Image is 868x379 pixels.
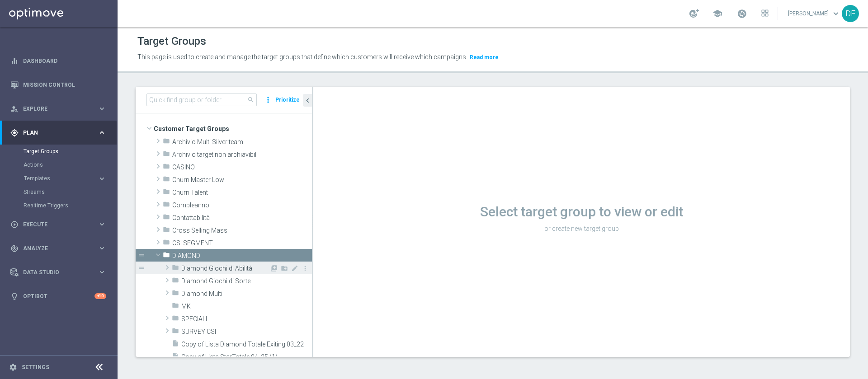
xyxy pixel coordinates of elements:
i: keyboard_arrow_right [98,104,106,113]
i: folder [163,226,170,236]
i: keyboard_arrow_right [98,174,106,183]
div: Analyze [10,244,98,253]
div: Target Groups [24,145,117,158]
button: Mission Control [10,81,107,89]
button: Templates keyboard_arrow_right [24,175,107,182]
div: Plan [10,129,98,137]
i: folder [163,150,170,160]
i: track_changes [10,244,19,253]
span: DIAMOND [172,252,312,260]
button: Prioritize [274,94,301,106]
i: folder [163,163,170,173]
div: Dashboard [10,49,106,73]
span: Churn Master Low [172,176,312,184]
span: MK [181,303,312,310]
div: Templates [24,176,98,181]
a: Streams [24,188,94,196]
button: lightbulb Optibot +10 [10,293,107,300]
h1: Select target group to view or edit [313,204,850,220]
span: keyboard_arrow_down [831,9,841,19]
i: folder [163,239,170,249]
div: DF [842,5,859,22]
span: SPECIALI [181,315,312,323]
div: Optibot [10,284,106,308]
span: Analyze [23,246,98,251]
i: insert_drive_file [172,352,179,363]
span: Plan [23,130,98,136]
span: Archivio target non archiavibili [172,151,312,159]
span: Churn Talent [172,189,312,197]
i: insert_drive_file [172,340,179,350]
i: folder [163,188,170,198]
i: Add Target group [270,265,278,272]
span: Data Studio [23,270,98,275]
span: search [247,96,255,103]
a: Optibot [23,284,94,308]
i: folder [163,213,170,224]
div: Realtime Triggers [24,199,117,212]
span: Compleanno [172,201,312,209]
button: person_search Explore keyboard_arrow_right [10,105,107,112]
button: play_circle_outline Execute keyboard_arrow_right [10,221,107,228]
i: folder [163,201,170,211]
i: more_vert [264,94,273,106]
i: folder [163,251,170,262]
span: Copy of Lista Diamond Totale Exiting 03_22 [181,341,312,348]
i: gps_fixed [10,129,19,137]
span: Archivio Multi Silver team [172,138,312,146]
i: folder [172,327,179,337]
i: keyboard_arrow_right [98,268,106,276]
button: Data Studio keyboard_arrow_right [10,269,107,276]
div: Explore [10,105,98,113]
button: equalizer Dashboard [10,57,107,65]
i: folder [172,264,179,274]
span: This page is used to create and manage the target groups that define which customers will receive... [137,53,467,61]
div: Templates [24,172,117,185]
i: more_vert [302,265,309,272]
i: folder [172,314,179,325]
span: Copy of Lista StarTotale 04_25 (1) [181,353,312,361]
button: gps_fixed Plan keyboard_arrow_right [10,129,107,136]
i: settings [9,363,17,371]
a: Mission Control [23,73,106,97]
span: Diamond Giochi di Abilit&#xE0; [181,265,269,272]
i: play_circle_outline [10,220,19,229]
i: keyboard_arrow_right [98,128,106,137]
div: Execute [10,220,98,229]
i: equalizer [10,57,19,65]
div: Data Studio [10,268,98,276]
div: Streams [24,185,117,199]
input: Quick find group or folder [146,94,257,106]
i: keyboard_arrow_right [98,244,106,253]
i: person_search [10,105,19,113]
a: [PERSON_NAME]keyboard_arrow_down [787,7,842,20]
i: folder [172,276,179,287]
i: folder [163,175,170,186]
i: folder [172,302,179,312]
button: track_changes Analyze keyboard_arrow_right [10,245,107,252]
i: Add Folder [281,265,288,272]
button: chevron_left [303,94,312,107]
span: Diamond Multi [181,290,312,298]
span: CSI SEGMENT [172,239,312,247]
i: keyboard_arrow_right [98,220,106,229]
h1: Target Groups [137,35,206,48]
a: Dashboard [23,49,106,73]
i: folder [163,137,170,148]
i: lightbulb [10,292,19,300]
span: CASINO [172,164,312,171]
a: Settings [22,365,49,370]
div: +10 [94,293,106,299]
div: Actions [24,158,117,172]
i: Rename Folder [291,265,298,272]
span: Diamond Giochi di Sorte [181,277,312,285]
button: Read more [469,52,500,62]
span: Cross Selling Mass [172,227,312,234]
